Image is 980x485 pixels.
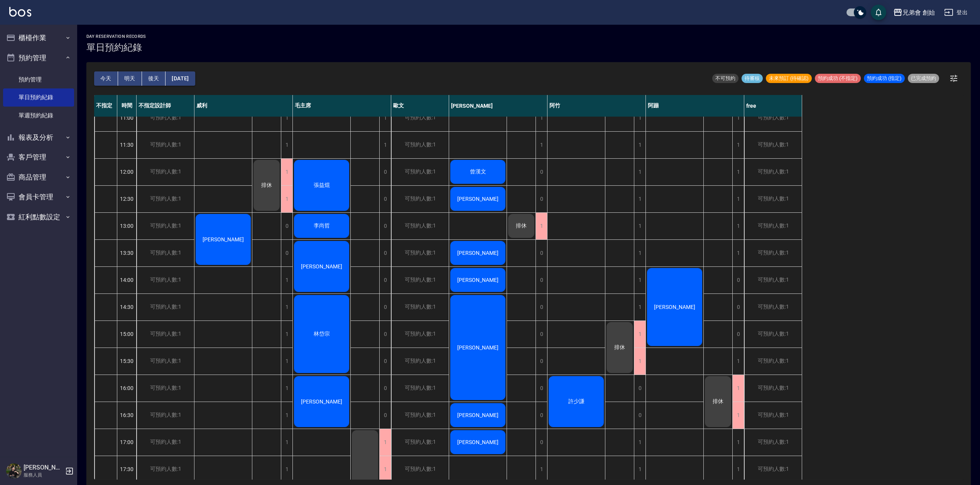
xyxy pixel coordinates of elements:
span: 待審核 [742,75,763,82]
div: 0 [634,375,645,402]
div: 可預約人數:1 [391,294,449,321]
span: [PERSON_NAME] [456,344,500,351]
div: 1 [634,159,645,185]
div: 可預約人數:1 [744,186,802,212]
div: 17:30 [117,456,137,483]
span: 張益焜 [312,182,331,189]
span: [PERSON_NAME] [201,236,245,242]
div: 0 [379,267,391,293]
div: 1 [732,240,744,266]
div: 15:00 [117,321,137,348]
a: 單週預約紀錄 [3,107,74,124]
div: 1 [732,348,744,375]
div: 可預約人數:1 [137,348,194,375]
div: 可預約人數:1 [391,132,449,158]
div: 可預約人數:1 [391,213,449,239]
div: 可預約人數:1 [137,132,194,158]
div: 可預約人數:1 [744,159,802,185]
button: 登出 [941,5,971,20]
div: 可預約人數:1 [137,294,194,321]
div: 1 [379,456,391,483]
div: 可預約人數:1 [744,375,802,402]
div: 1 [634,267,645,293]
span: [PERSON_NAME] [456,196,500,202]
span: 許少謙 [567,398,586,405]
button: [DATE] [166,71,195,86]
div: 可預約人數:1 [391,159,449,185]
div: free [744,95,802,117]
div: 1 [732,456,744,483]
div: 可預約人數:1 [744,429,802,456]
span: 排休 [613,344,627,351]
span: 未來預訂 (待確認) [766,75,812,82]
div: 0 [379,321,391,348]
div: 1 [634,294,645,321]
button: 櫃檯作業 [3,28,74,48]
div: 0 [732,321,744,348]
div: 1 [634,213,645,239]
div: 1 [281,132,292,158]
div: 13:00 [117,212,137,239]
div: 1 [281,429,292,456]
div: 1 [281,186,292,212]
span: [PERSON_NAME] [456,412,500,418]
span: 李尚哲 [312,222,331,229]
div: 0 [732,267,744,293]
button: 報表及分析 [3,127,74,148]
div: 0 [634,402,645,429]
div: 可預約人數:1 [137,105,194,131]
button: 今天 [94,71,118,86]
div: 可預約人數:1 [391,105,449,131]
div: 1 [732,213,744,239]
button: 明天 [118,71,142,86]
div: 0 [536,240,547,266]
div: 可預約人數:1 [391,348,449,375]
div: 15:30 [117,348,137,375]
div: 歐文 [391,95,449,117]
div: 可預約人數:1 [744,456,802,483]
div: 1 [634,186,645,212]
button: save [871,5,886,20]
div: 可預約人數:1 [744,240,802,266]
div: 0 [379,294,391,321]
div: 兄弟會 創始 [902,8,935,17]
span: 預約成功 (指定) [864,75,905,82]
span: 不可預約 [712,75,738,82]
span: 曾漢文 [468,168,488,175]
div: 0 [536,402,547,429]
div: 1 [281,348,292,375]
div: 12:30 [117,185,137,212]
button: 兄弟會 創始 [890,5,938,20]
div: 1 [634,240,645,266]
button: 預約管理 [3,48,74,68]
button: 會員卡管理 [3,187,74,207]
div: 可預約人數:1 [744,132,802,158]
div: 1 [634,105,645,131]
div: 可預約人數:1 [137,321,194,348]
a: 預約管理 [3,71,74,88]
div: 可預約人數:1 [137,429,194,456]
div: 0 [536,186,547,212]
div: 1 [732,402,744,429]
div: 毛主席 [293,95,391,117]
span: 預約成功 (不指定) [815,75,861,82]
span: 排休 [514,222,528,229]
div: 時間 [117,95,137,117]
span: 排休 [711,398,725,405]
span: [PERSON_NAME] [299,263,344,270]
div: 16:00 [117,375,137,402]
div: 可預約人數:1 [744,321,802,348]
div: 0 [536,375,547,402]
div: 1 [536,456,547,483]
div: 0 [379,375,391,402]
div: 1 [281,375,292,402]
div: 可預約人數:1 [137,213,194,239]
div: 可預約人數:1 [137,159,194,185]
div: 1 [281,294,292,321]
div: 1 [379,132,391,158]
span: [PERSON_NAME] [299,399,344,405]
div: 1 [281,267,292,293]
div: 0 [536,159,547,185]
div: 1 [281,105,292,131]
div: 可預約人數:1 [391,240,449,266]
